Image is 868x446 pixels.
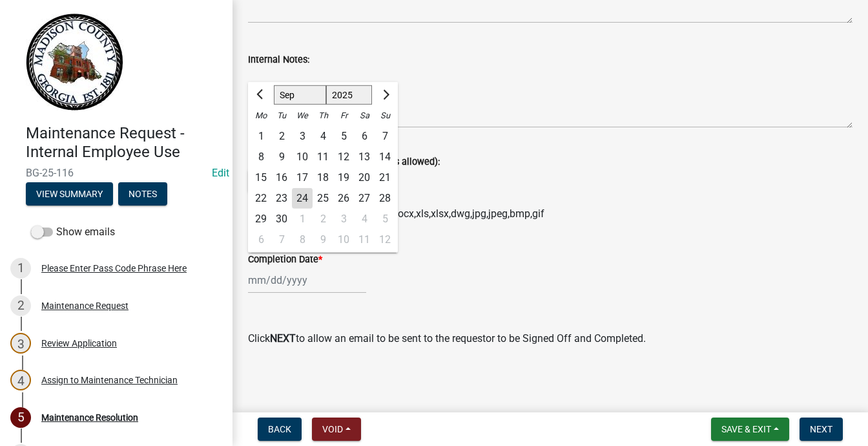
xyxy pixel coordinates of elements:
[313,188,333,209] div: 25
[354,209,375,229] div: Saturday, October 4, 2025
[292,209,313,229] div: Wednesday, October 1, 2025
[26,182,113,206] button: View Summary
[313,209,333,229] div: 2
[375,229,395,250] div: Sunday, October 12, 2025
[271,147,292,167] div: Tuesday, September 9, 2025
[313,126,333,147] div: 4
[333,188,354,209] div: 26
[354,209,375,229] div: 4
[271,229,292,250] div: 7
[271,209,292,229] div: Tuesday, September 30, 2025
[10,370,31,390] div: 4
[333,126,354,147] div: Friday, September 5, 2025
[333,188,354,209] div: Friday, September 26, 2025
[251,126,271,147] div: 1
[333,229,354,250] div: 10
[292,188,313,209] div: 24
[333,147,354,167] div: 12
[26,189,113,200] wm-modal-confirm: Summary
[271,229,292,250] div: Tuesday, October 7, 2025
[375,209,395,229] div: Sunday, October 5, 2025
[375,167,395,188] div: 21
[258,418,302,441] button: Back
[354,105,375,126] div: Sa
[292,126,313,147] div: Wednesday, September 3, 2025
[375,209,395,229] div: 5
[274,85,326,105] select: Select month
[251,229,271,250] div: Monday, October 6, 2025
[333,126,354,147] div: 5
[212,167,229,179] wm-modal-confirm: Edit Application Number
[354,147,375,167] div: 13
[313,229,333,250] div: 9
[248,331,852,346] p: Click to allow an email to be sent to the requestor to be Signed Off and Completed.
[313,167,333,188] div: 18
[313,126,333,147] div: Thursday, September 4, 2025
[251,167,271,188] div: Monday, September 15, 2025
[26,14,123,111] img: Madison County, Georgia
[251,147,271,167] div: 8
[375,147,395,167] div: 14
[333,105,354,126] div: Fr
[313,147,333,167] div: 11
[312,418,361,441] button: Void
[292,209,313,229] div: 1
[333,167,354,188] div: Friday, September 19, 2025
[322,424,343,434] span: Void
[375,229,395,250] div: 12
[212,167,229,179] a: Edit
[292,167,313,188] div: Wednesday, September 17, 2025
[31,224,115,240] label: Show emails
[292,147,313,167] div: 10
[354,229,375,250] div: 11
[313,147,333,167] div: Thursday, September 11, 2025
[375,188,395,209] div: Sunday, September 28, 2025
[354,188,375,209] div: Saturday, September 27, 2025
[292,229,313,250] div: 8
[375,147,395,167] div: Sunday, September 14, 2025
[248,255,322,264] label: Completion Date
[271,105,292,126] div: Tu
[313,209,333,229] div: Thursday, October 2, 2025
[354,167,375,188] div: Saturday, September 20, 2025
[271,167,292,188] div: Tuesday, September 16, 2025
[292,105,313,126] div: We
[271,209,292,229] div: 30
[333,147,354,167] div: Friday, September 12, 2025
[41,413,138,422] div: Maintenance Resolution
[248,56,309,65] label: Internal Notes:
[10,258,31,279] div: 1
[26,167,207,179] span: BG-25-116
[271,188,292,209] div: Tuesday, September 23, 2025
[375,167,395,188] div: Sunday, September 21, 2025
[354,126,375,147] div: 6
[333,209,354,229] div: Friday, October 3, 2025
[251,229,271,250] div: 6
[292,188,313,209] div: Wednesday, September 24, 2025
[10,295,31,316] div: 2
[326,85,373,105] select: Select year
[41,339,117,348] div: Review Application
[711,418,789,441] button: Save & Exit
[333,229,354,250] div: Friday, October 10, 2025
[375,188,395,209] div: 28
[354,229,375,250] div: Saturday, October 11, 2025
[292,126,313,147] div: 3
[251,209,271,229] div: 29
[292,229,313,250] div: Wednesday, October 8, 2025
[375,105,395,126] div: Su
[251,188,271,209] div: 22
[354,167,375,188] div: 20
[313,188,333,209] div: Thursday, September 25, 2025
[10,333,31,354] div: 3
[313,105,333,126] div: Th
[268,424,291,434] span: Back
[271,188,292,209] div: 23
[253,85,269,105] button: Previous month
[251,126,271,147] div: Monday, September 1, 2025
[292,167,313,188] div: 17
[313,167,333,188] div: Thursday, September 18, 2025
[354,126,375,147] div: Saturday, September 6, 2025
[375,126,395,147] div: Sunday, September 7, 2025
[41,264,187,273] div: Please Enter Pass Code Phrase Here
